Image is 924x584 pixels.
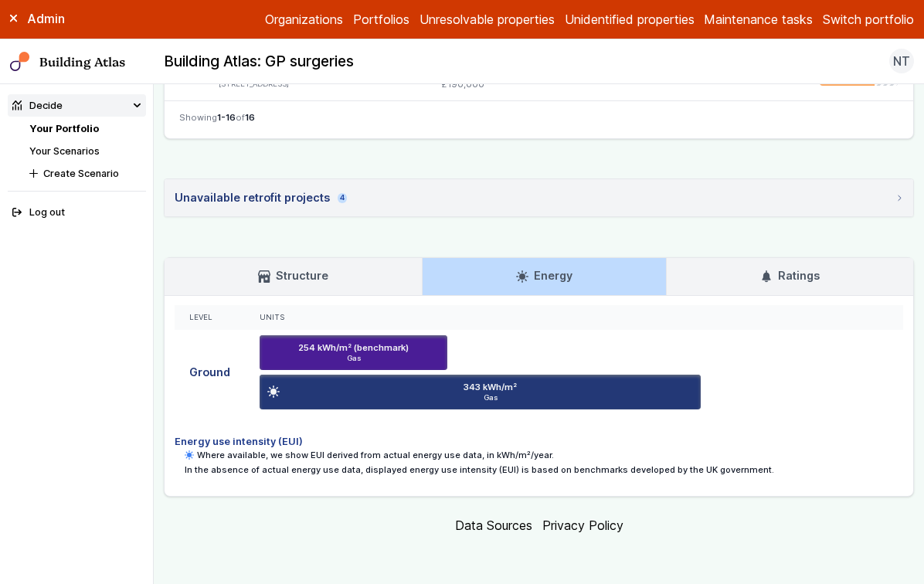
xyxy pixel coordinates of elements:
[265,10,343,29] a: Organizations
[338,193,347,203] span: 4
[893,52,910,70] span: NT
[179,111,255,124] span: Showing of
[667,258,913,295] a: Ratings
[823,10,914,29] button: Switch portfolio
[8,94,146,117] summary: Decide
[704,10,813,29] a: Maintenance tasks
[10,52,30,72] img: main-0bbd2752.svg
[175,189,347,206] div: Unavailable retrofit projects
[265,354,443,364] span: Gas
[298,341,409,354] h6: 254 kWh/m² (benchmark)
[284,393,695,403] span: Gas
[165,258,422,295] a: Structure
[175,434,903,449] h4: Energy use intensity (EUI)
[258,267,328,284] h3: Structure
[353,10,409,29] a: Portfolios
[889,49,914,73] button: NT
[29,145,100,157] a: Your Scenarios
[12,98,63,113] div: Decide
[455,518,532,533] a: Data Sources
[516,267,572,284] h3: Energy
[185,449,904,461] p: Where available, we show EUI derived from actual energy use data, in kWh/m²/year.
[165,179,913,216] summary: Unavailable retrofit projects4
[165,100,913,138] nav: Table navigation
[29,123,99,134] a: Your Portfolio
[760,267,819,284] h3: Ratings
[164,52,354,72] h2: Building Atlas: GP surgeries
[245,112,255,123] span: 16
[217,112,236,123] span: 1-16
[185,463,904,476] p: In the absence of actual energy use data, displayed energy use intensity (EUI) is based on benchm...
[464,381,517,393] h6: 343 kWh/m²
[189,313,230,323] div: Level
[420,10,555,29] a: Unresolvable properties
[25,162,146,185] button: Create Scenario
[423,258,666,295] a: Energy
[8,202,146,224] button: Log out
[565,10,695,29] a: Unidentified properties
[542,518,623,533] a: Privacy Policy
[175,330,245,414] div: Ground
[219,80,304,90] li: [STREET_ADDRESS]
[260,313,888,323] div: Units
